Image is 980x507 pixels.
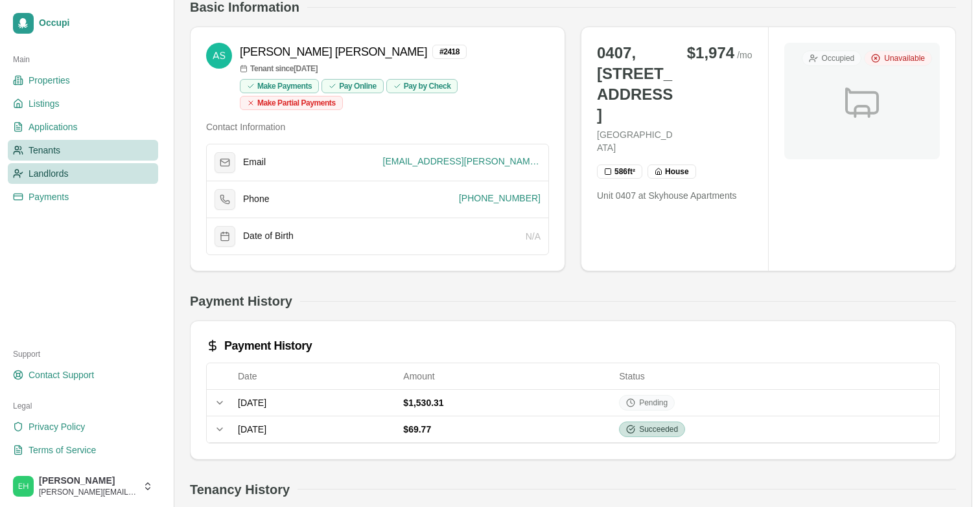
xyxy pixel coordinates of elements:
[398,363,614,389] th: Amount
[597,164,642,179] div: 586 ft²
[403,398,443,408] span: $1,530.31
[597,128,674,154] p: [GEOGRAPHIC_DATA]
[240,43,427,61] h3: [PERSON_NAME] [PERSON_NAME]
[29,368,94,381] span: Contact Support
[8,365,158,385] a: Contact Support
[8,163,158,184] a: Landlords
[737,49,752,62] span: / mo
[29,420,85,433] span: Privacy Policy
[8,471,158,502] button: Emily Hart[PERSON_NAME][PERSON_NAME][EMAIL_ADDRESS][DOMAIN_NAME]
[8,416,158,437] a: Privacy Policy
[29,144,60,157] span: Tenants
[243,157,266,168] span: Email
[29,74,70,87] span: Properties
[29,120,78,133] span: Applications
[526,231,541,242] span: N/A
[39,487,137,497] span: [PERSON_NAME][EMAIL_ADDRESS][DOMAIN_NAME]
[233,363,398,389] th: Date
[206,337,940,355] div: Payment History
[8,344,158,365] div: Support
[403,424,431,434] span: $69.77
[240,63,549,74] p: Tenant since [DATE]
[243,194,269,205] span: Phone
[8,396,158,416] div: Legal
[13,476,34,497] img: Emily Hart
[8,93,158,114] a: Listings
[8,440,158,460] a: Terms of Service
[29,190,69,203] span: Payments
[39,17,153,29] span: Occupi
[647,164,696,179] div: House
[39,475,137,487] span: [PERSON_NAME]
[8,186,158,207] a: Payments
[8,140,158,161] a: Tenants
[240,79,319,93] div: Make Payments
[639,424,678,434] span: Succeeded
[687,43,734,63] span: $1,974
[206,43,232,69] img: Alexander Soto
[29,444,96,456] span: Terms of Service
[206,120,549,133] h4: Contact Information
[597,43,674,126] p: 0407, [STREET_ADDRESS]
[321,79,384,93] div: Pay Online
[238,424,266,434] span: [DATE]
[29,167,69,180] span: Landlords
[243,231,294,242] span: Date of Birth
[8,70,158,91] a: Properties
[386,79,458,93] div: Pay by Check
[884,53,925,63] span: Unavailable
[822,53,855,63] span: Occupied
[614,363,939,389] th: Status
[383,155,541,168] span: [EMAIL_ADDRESS][PERSON_NAME][DOMAIN_NAME]
[432,45,467,59] div: # 2418
[8,117,158,137] a: Applications
[190,480,290,499] h2: Tenancy History
[639,398,668,408] span: Pending
[29,97,59,110] span: Listings
[238,398,266,408] span: [DATE]
[240,96,343,110] div: Make Partial Payments
[597,189,752,202] p: Unit 0407 at Skyhouse Apartments
[459,192,541,205] span: [PHONE_NUMBER]
[8,8,158,39] a: Occupi
[8,49,158,70] div: Main
[190,292,292,310] h2: Payment History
